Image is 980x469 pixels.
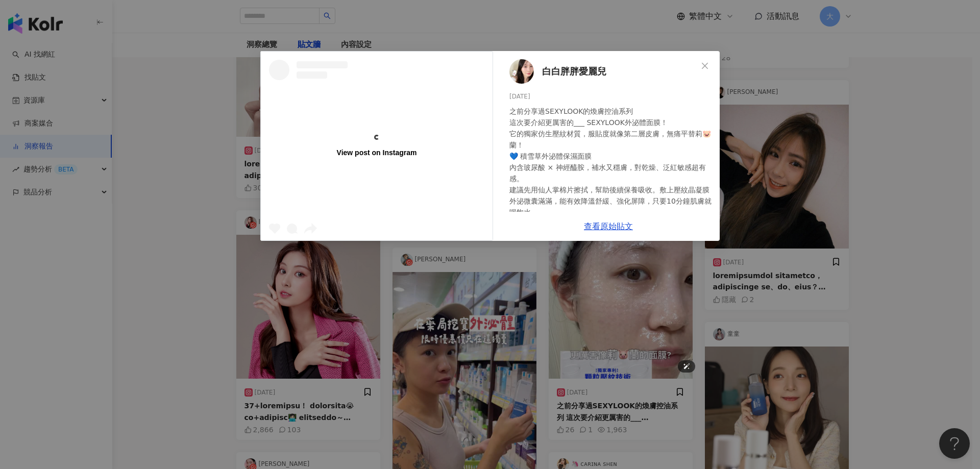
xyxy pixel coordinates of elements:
span: 白白胖胖愛麗兒 [542,64,606,79]
button: Close [695,56,715,76]
div: [DATE] [509,92,712,102]
div: View post on Instagram [337,148,417,157]
a: View post on Instagram [261,52,493,240]
div: 之前分享過SEXYLOOK的煥膚控油系列 這次要介紹更厲害的___ SEXYLOOK外泌體面膜！ 它的獨家仿生壓紋材質，服貼度就像第二層皮膚，無痛平替莉🐷蘭！ 💙 積雪草外泌體保濕面膜 內含玻尿... [509,106,712,364]
a: KOL Avatar白白胖胖愛麗兒 [509,59,697,84]
img: KOL Avatar [509,59,534,84]
span: close [701,62,709,70]
a: 查看原始貼文 [584,221,633,231]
